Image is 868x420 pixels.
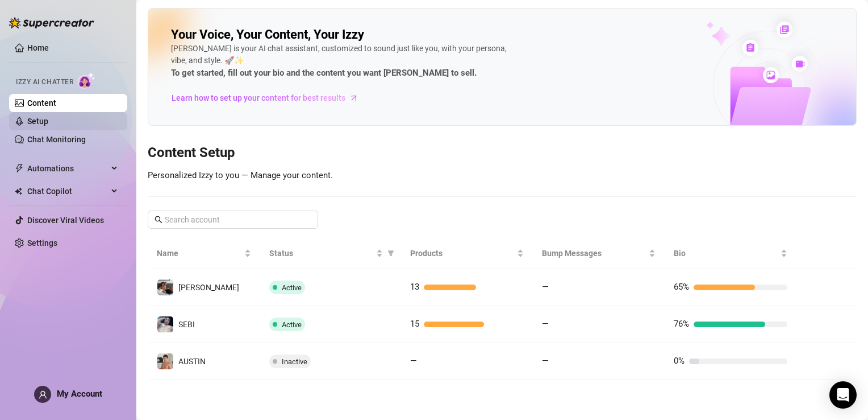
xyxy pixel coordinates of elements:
[171,68,477,78] strong: To get started, fill out your bio and the content you want [PERSON_NAME] to sell.
[27,117,48,126] a: Setup
[171,27,364,43] h2: Your Voice, Your Content, Your Izzy
[260,238,402,269] th: Status
[27,159,108,178] span: Automations
[157,353,173,369] img: AUSTIN
[533,238,665,269] th: Bump Messages
[269,247,374,260] span: Status
[9,17,94,28] img: logo-BBDzfeDw.svg
[542,282,549,292] span: —
[27,216,104,225] a: Discover Viral Videos
[39,390,47,399] span: user
[157,316,173,332] img: SEBI
[282,283,302,292] span: Active
[542,247,646,260] span: Bump Messages
[157,279,173,295] img: Logan Blake
[78,72,95,89] img: AI Chatter
[27,43,49,52] a: Home
[27,182,108,200] span: Chat Copilot
[282,320,302,329] span: Active
[542,356,549,366] span: —
[348,92,360,104] span: arrow-right
[178,320,195,329] span: SEBI
[674,282,689,292] span: 65%
[148,170,333,180] span: Personalized Izzy to you — Manage your content.
[178,283,239,292] span: [PERSON_NAME]
[171,43,512,80] div: [PERSON_NAME] is your AI chat assistant, customized to sound just like you, with your persona, vi...
[385,245,397,262] span: filter
[172,92,345,104] span: Learn how to set up your content for best results
[157,247,242,260] span: Name
[27,98,56,108] a: Content
[674,247,778,260] span: Bio
[27,135,86,144] a: Chat Monitoring
[27,238,57,248] a: Settings
[178,357,206,366] span: AUSTIN
[401,238,533,269] th: Products
[148,144,857,162] h3: Content Setup
[16,77,73,88] span: Izzy AI Chatter
[57,389,102,399] span: My Account
[387,250,394,257] span: filter
[542,319,549,329] span: —
[674,319,689,329] span: 76%
[680,9,856,125] img: ai-chatter-content-library-cLFOSyPT.png
[410,356,417,366] span: —
[282,357,307,366] span: Inactive
[165,213,302,226] input: Search account
[148,238,260,269] th: Name
[155,216,162,224] span: search
[15,164,24,173] span: thunderbolt
[171,89,367,107] a: Learn how to set up your content for best results
[829,381,857,409] div: Open Intercom Messenger
[665,238,796,269] th: Bio
[674,356,685,366] span: 0%
[410,319,419,329] span: 15
[410,282,419,292] span: 13
[15,187,22,195] img: Chat Copilot
[410,247,515,260] span: Products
